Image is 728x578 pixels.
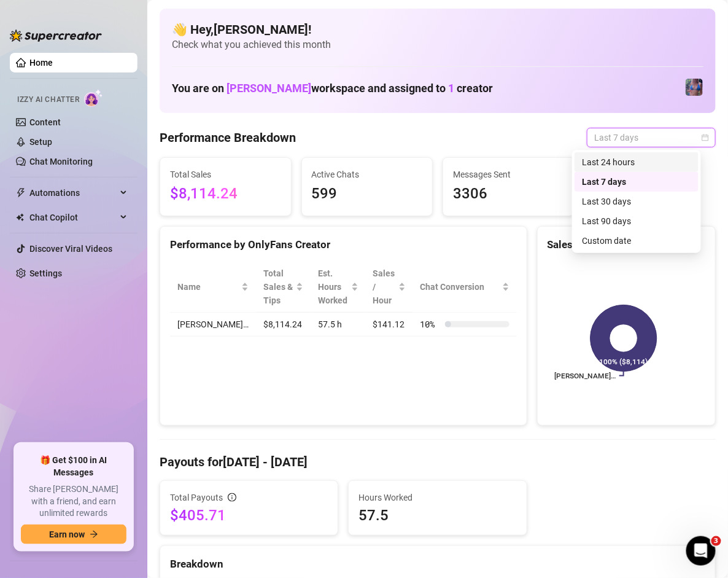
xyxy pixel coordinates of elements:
div: Last 30 days [575,192,699,211]
span: calendar [702,134,709,141]
span: 599 [312,182,423,206]
span: info-circle [228,493,236,502]
span: 57.5 [358,506,516,525]
span: Total Payouts [170,491,223,504]
div: Last 7 days [582,175,691,189]
span: $405.71 [170,506,328,525]
th: Name [170,262,256,313]
div: Custom date [582,234,691,248]
span: Share [PERSON_NAME] with a friend, and earn unlimited rewards [21,483,126,520]
span: Total Sales [170,168,281,181]
span: Hours Worked [358,491,516,504]
img: AI Chatter [84,89,103,107]
img: Jaylie [686,79,703,96]
iframe: Intercom live chat [686,536,716,566]
div: Performance by OnlyFans Creator [170,236,517,253]
a: Content [29,117,61,127]
td: $8,114.24 [256,313,311,337]
div: Breakdown [170,556,705,572]
td: 57.5 h [311,313,366,337]
span: Chat Copilot [29,208,117,227]
div: Custom date [575,231,699,251]
h4: 👋 Hey, [PERSON_NAME] ! [172,21,703,38]
div: Last 7 days [575,172,699,192]
button: Earn nowarrow-right [21,525,126,544]
span: 1 [448,82,454,95]
div: Sales by OnlyFans Creator [548,236,705,253]
span: Active Chats [312,168,423,181]
span: Chat Conversion [420,280,500,294]
div: Last 90 days [582,214,691,228]
a: Chat Monitoring [29,157,93,166]
th: Sales / Hour [366,262,413,313]
a: Home [29,58,53,68]
img: logo-BBDzfeDw.svg [10,29,102,42]
img: Chat Copilot [16,213,24,222]
span: [PERSON_NAME] [227,82,311,95]
div: Last 24 hours [582,155,691,169]
span: Total Sales & Tips [263,267,293,307]
div: Last 24 hours [575,152,699,172]
span: Izzy AI Chatter [17,94,79,106]
th: Total Sales & Tips [256,262,311,313]
div: Est. Hours Worked [318,267,349,307]
h4: Payouts for [DATE] - [DATE] [160,453,716,471]
td: $141.12 [366,313,413,337]
div: Last 30 days [582,195,691,208]
td: [PERSON_NAME]… [170,313,256,337]
th: Chat Conversion [413,262,517,313]
a: Setup [29,137,52,147]
span: 🎁 Get $100 in AI Messages [21,455,126,478]
span: 3 [711,536,721,546]
span: Last 7 days [594,128,708,147]
span: Automations [29,183,117,203]
h4: Performance Breakdown [160,129,296,146]
span: 10 % [420,318,440,331]
span: 3306 [453,182,564,206]
span: Name [177,280,239,294]
span: $8,114.24 [170,182,281,206]
text: [PERSON_NAME]… [554,372,616,380]
span: thunderbolt [16,188,26,198]
span: Check what you achieved this month [172,38,703,52]
span: Earn now [49,529,85,539]
a: Discover Viral Videos [29,244,112,254]
div: Last 90 days [575,211,699,231]
span: arrow-right [90,530,98,539]
h1: You are on workspace and assigned to creator [172,82,493,95]
span: Messages Sent [453,168,564,181]
a: Settings [29,268,62,278]
span: Sales / Hour [373,267,396,307]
